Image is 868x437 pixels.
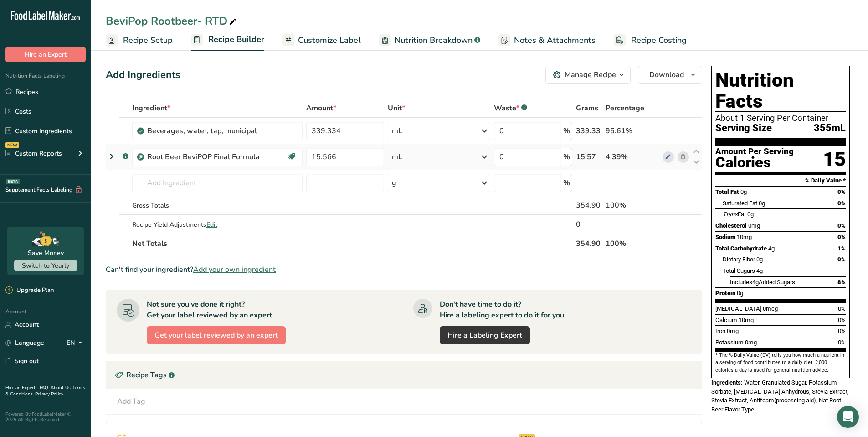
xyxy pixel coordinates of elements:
i: Trans [723,211,738,218]
a: Language [5,335,44,351]
a: Privacy Policy [35,391,63,397]
span: 1% [837,245,846,252]
span: 0% [838,305,846,312]
span: Total Sugars [723,267,755,274]
span: 0g [740,188,747,195]
span: Includes Added Sugars [730,279,795,286]
span: 0% [838,317,846,323]
div: Save Money [28,248,64,258]
a: Recipe Builder [191,29,264,51]
span: Total Carbohydrate [715,245,767,252]
div: 95.61% [606,125,659,136]
div: NEW [5,142,19,148]
a: Terms & Conditions . [5,385,85,397]
div: EN [67,338,86,349]
button: Switch to Yearly [14,260,77,271]
div: 354.90 [576,200,602,211]
div: 100% [606,200,659,211]
div: Add Tag [117,396,145,407]
span: Amount [306,103,336,114]
div: Manage Recipe [565,69,616,80]
div: Add Ingredients [106,68,180,83]
span: 0% [838,328,846,334]
div: About 1 Serving Per Container [715,114,846,123]
a: Recipe Costing [614,30,687,51]
div: 0 [576,219,602,230]
span: 0% [837,256,846,263]
span: 10mg [737,234,752,240]
div: Gross Totals [132,201,303,210]
span: Ingredient [132,103,170,114]
span: Get your label reviewed by an expert [154,330,278,341]
div: Root Beer BeviPOP Final Formula [147,151,261,162]
div: Recipe Tags [106,361,702,389]
span: Sodium [715,234,735,240]
div: BeviPop Rootbeer- RTD [106,13,238,29]
div: 339.33 [576,125,602,136]
section: % Daily Value * [715,175,846,186]
span: Iron [715,328,725,334]
div: Don't have time to do it? Hire a labeling expert to do it for you [440,299,564,321]
div: g [392,177,396,188]
div: Waste [494,103,527,114]
button: Hire an Expert [5,47,86,62]
span: Recipe Costing [631,34,687,47]
span: 0mg [727,328,739,334]
span: Calcium [715,317,737,323]
span: 0% [837,188,846,195]
a: Notes & Attachments [498,30,596,51]
a: About Us . [51,385,72,391]
span: Add your own ingredient [193,264,276,275]
input: Add Ingredient [132,174,303,192]
span: 355mL [814,123,846,134]
span: 0mcg [763,305,778,312]
div: Not sure you've done it right? Get your label reviewed by an expert [147,299,272,321]
span: Protein [715,290,735,297]
button: Get your label reviewed by an expert [147,326,286,344]
span: Total Fat [715,188,739,195]
h1: Nutrition Facts [715,70,846,112]
span: 0g [737,290,743,297]
span: 4g [752,279,759,286]
a: FAQ . [40,385,51,391]
div: 4.39% [606,151,659,162]
span: 0% [838,339,846,346]
span: 0g [759,200,765,207]
div: Can't find your ingredient? [106,264,702,275]
div: mL [392,151,402,162]
span: Serving Size [715,123,772,134]
span: Water, Granulated Sugar, Potassium Sorbate, [MEDICAL_DATA] Anhydrous, Stevia Extract, Stevia Extr... [711,379,849,413]
div: 15.57 [576,151,602,162]
span: 4g [756,267,763,274]
span: Recipe Setup [123,34,173,47]
th: 100% [604,234,661,253]
span: Dietary Fiber [723,256,755,263]
span: Saturated Fat [723,200,757,207]
button: Download [638,66,702,84]
div: mL [392,125,402,136]
div: Powered By FoodLabelMaker © 2025 All Rights Reserved [5,411,86,422]
div: Beverages, water, tap, municipal [147,125,261,136]
div: Open Intercom Messenger [837,406,859,428]
span: [MEDICAL_DATA] [715,305,761,312]
span: 0g [756,256,763,263]
span: 0% [837,222,846,229]
a: Customize Label [282,30,361,51]
div: 15 [823,147,846,172]
div: BETA [6,179,20,184]
span: 0% [837,200,846,207]
span: 4g [768,245,775,252]
button: Manage Recipe [545,66,631,84]
span: Fat [723,211,746,218]
th: 354.90 [574,234,604,253]
span: 0% [837,234,846,240]
div: Custom Reports [5,149,62,158]
div: Recipe Yield Adjustments [132,220,303,229]
span: 0mg [745,339,757,346]
a: Hire an Expert . [5,385,38,391]
span: Download [649,69,684,80]
span: Switch to Yearly [22,261,69,270]
div: Amount Per Serving [715,147,794,156]
span: Cholesterol [715,222,747,229]
span: 0g [747,211,754,218]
